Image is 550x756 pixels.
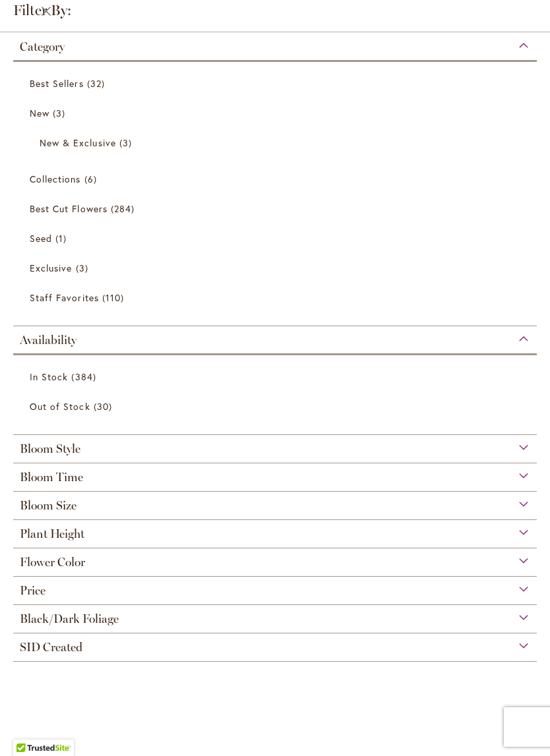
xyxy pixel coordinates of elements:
span: Bloom Time [20,470,83,484]
span: 1 [55,231,70,245]
span: Collections [30,173,81,185]
span: 30 [94,399,115,413]
span: Exclusive [30,262,72,274]
span: 384 [71,370,99,384]
span: SID Created [20,640,82,654]
iframe: Launch Accessibility Center [10,709,47,746]
a: Seed [30,227,524,250]
span: Black/Dark Foliage [20,612,119,626]
span: New [30,107,49,119]
span: 110 [102,291,127,305]
span: Staff Favorites [30,291,99,304]
span: 3 [53,106,69,120]
span: New & Exclusive [40,136,116,149]
span: Seed [30,232,52,245]
a: New [30,102,524,125]
a: In Stock 384 [30,365,524,388]
span: Bloom Size [20,498,76,513]
span: 6 [84,172,100,186]
span: 3 [119,136,135,150]
a: Out of Stock 30 [30,395,524,418]
span: Bloom Style [20,442,80,456]
a: Collections [30,167,524,190]
a: Best Sellers [30,72,524,95]
a: New &amp; Exclusive [40,131,514,154]
a: Best Cut Flowers [30,197,524,220]
span: Plant Height [20,527,84,541]
span: Best Cut Flowers [30,202,107,215]
span: 32 [87,76,108,90]
span: Category [20,40,65,54]
span: Out of Stock [30,400,90,413]
span: In Stock [30,370,68,383]
a: Staff Favorites [30,286,524,309]
span: Availability [20,333,76,347]
span: 3 [76,261,92,275]
span: Price [20,583,46,598]
a: Exclusive [30,256,524,279]
span: Flower Color [20,555,85,569]
span: Best Sellers [30,77,84,90]
span: 284 [111,202,138,216]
